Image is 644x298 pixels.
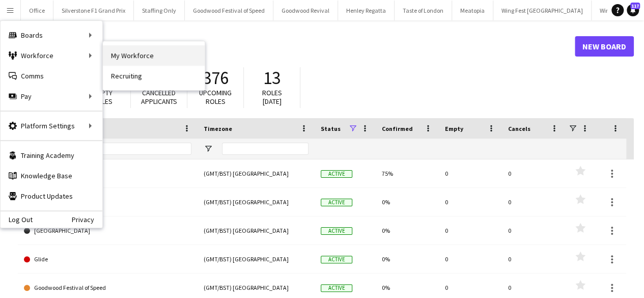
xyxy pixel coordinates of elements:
[42,143,191,155] input: Board name Filter Input
[198,188,315,216] div: (GMT/BST) [GEOGRAPHIC_DATA]
[24,159,191,188] a: Asset Work
[338,1,395,20] button: Henley Regatta
[439,188,502,216] div: 0
[141,88,177,106] span: Cancelled applicants
[321,284,352,292] span: Active
[1,116,102,136] div: Platform Settings
[222,143,309,155] input: Timezone Filter Input
[627,4,639,16] a: 117
[376,188,439,216] div: 0%
[262,88,282,106] span: Roles [DATE]
[395,1,452,20] button: Taste of London
[502,159,565,187] div: 0
[24,216,191,245] a: [GEOGRAPHIC_DATA]
[502,188,565,216] div: 0
[376,245,439,273] div: 0%
[204,125,232,132] span: Timezone
[502,216,565,245] div: 0
[439,216,502,245] div: 0
[1,86,102,106] div: Pay
[185,1,273,20] button: Goodwood Festival of Speed
[502,245,565,273] div: 0
[452,1,493,20] button: Meatopia
[18,39,575,54] h1: Boards
[321,256,352,263] span: Active
[1,166,102,186] a: Knowledge Base
[1,145,102,166] a: Training Academy
[1,66,102,86] a: Comms
[24,188,191,216] a: Big Feastival
[508,125,530,132] span: Cancels
[575,36,634,57] a: New Board
[204,144,213,153] button: Open Filter Menu
[198,245,315,273] div: (GMT/BST) [GEOGRAPHIC_DATA]
[21,1,53,20] button: Office
[376,159,439,187] div: 75%
[1,215,33,224] a: Log Out
[1,25,102,45] div: Boards
[103,45,205,66] a: My Workforce
[321,170,352,178] span: Active
[493,1,592,20] button: Wing Fest [GEOGRAPHIC_DATA]
[321,199,352,206] span: Active
[72,215,102,224] a: Privacy
[198,216,315,245] div: (GMT/BST) [GEOGRAPHIC_DATA]
[439,245,502,273] div: 0
[203,67,229,89] span: 376
[439,159,502,187] div: 0
[376,216,439,245] div: 0%
[1,186,102,206] a: Product Updates
[134,1,185,20] button: Staffing Only
[321,125,341,132] span: Status
[630,3,640,9] span: 117
[382,125,413,132] span: Confirmed
[53,1,134,20] button: Silverstone F1 Grand Prix
[24,245,191,274] a: Glide
[321,227,352,235] span: Active
[1,45,102,66] div: Workforce
[273,1,338,20] button: Goodwood Revival
[263,67,281,89] span: 13
[445,125,463,132] span: Empty
[103,66,205,86] a: Recruiting
[199,88,232,106] span: Upcoming roles
[198,159,315,187] div: (GMT/BST) [GEOGRAPHIC_DATA]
